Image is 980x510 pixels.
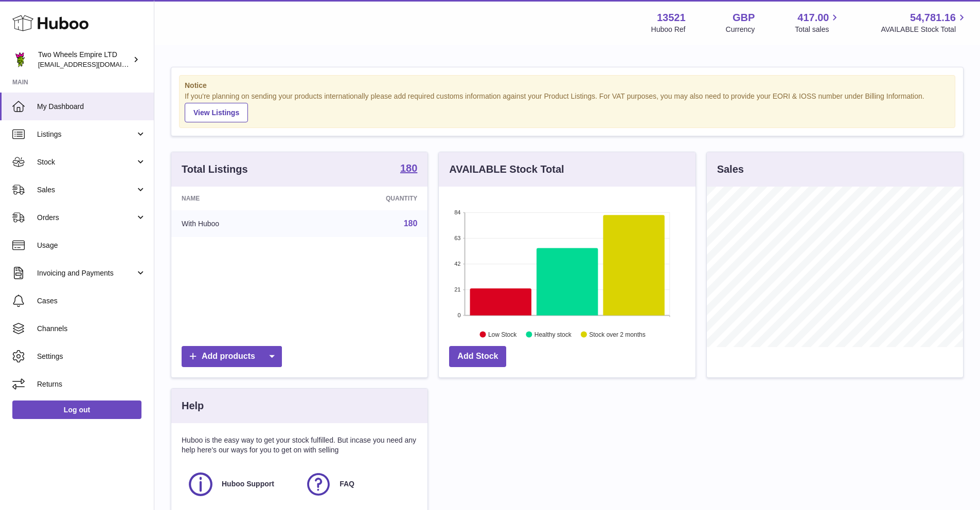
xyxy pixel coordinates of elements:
div: Currency [726,25,755,34]
strong: 13521 [657,11,686,25]
a: 180 [400,163,417,175]
h3: Total Listings [182,162,248,176]
span: [EMAIL_ADDRESS][DOMAIN_NAME] [38,60,151,68]
span: Huboo Support [222,479,274,489]
a: Add Stock [449,346,506,367]
span: Invoicing and Payments [37,268,135,278]
span: Sales [37,185,135,195]
a: 180 [404,219,418,228]
span: Cases [37,296,146,306]
a: FAQ [305,470,412,498]
text: Healthy stock [534,331,572,338]
strong: GBP [733,11,755,25]
span: Stock [37,157,135,167]
text: 0 [458,312,461,318]
span: AVAILABLE Stock Total [881,25,968,34]
a: 54,781.16 AVAILABLE Stock Total [881,11,968,34]
a: View Listings [185,103,248,122]
a: Add products [182,346,282,367]
span: Channels [37,324,146,334]
span: My Dashboard [37,102,146,112]
span: FAQ [340,479,354,489]
text: 21 [455,286,461,293]
img: justas@twowheelsempire.com [12,52,28,67]
span: Settings [37,352,146,361]
div: If you're planning on sending your products internationally please add required customs informati... [185,92,950,122]
strong: 180 [400,163,417,173]
text: 63 [455,235,461,241]
a: Log out [12,400,141,419]
text: 84 [455,209,461,215]
th: Name [171,187,307,210]
span: Orders [37,213,135,223]
span: Usage [37,241,146,250]
span: Total sales [795,25,841,34]
h3: Sales [717,162,744,176]
a: 417.00 Total sales [795,11,841,34]
td: With Huboo [171,210,307,237]
th: Quantity [307,187,427,210]
a: Huboo Support [187,470,294,498]
strong: Notice [185,81,950,90]
span: 417.00 [797,11,829,25]
text: 42 [455,261,461,267]
div: Two Wheels Empire LTD [38,50,131,69]
p: Huboo is the easy way to get your stock fulfilled. But incase you need any help here's our ways f... [182,435,417,455]
h3: AVAILABLE Stock Total [449,162,564,176]
text: Low Stock [488,331,517,338]
div: Huboo Ref [651,25,686,34]
h3: Help [182,399,204,413]
span: Returns [37,379,146,389]
text: Stock over 2 months [590,331,646,338]
span: 54,781.16 [910,11,956,25]
span: Listings [37,130,135,139]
